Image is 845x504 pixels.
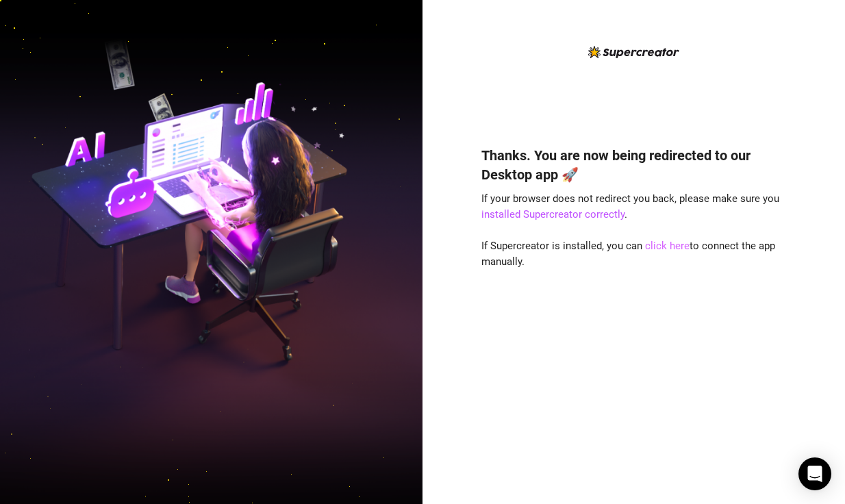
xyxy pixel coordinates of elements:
span: If your browser does not redirect you back, please make sure you . [481,192,779,221]
a: click here [645,240,690,252]
a: installed Supercreator correctly [481,208,625,220]
h4: Thanks. You are now being redirected to our Desktop app 🚀 [481,146,787,184]
div: Open Intercom Messenger [798,457,831,490]
span: If Supercreator is installed, you can to connect the app manually. [481,240,775,268]
img: logo-BBDzfeDw.svg [588,46,679,58]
